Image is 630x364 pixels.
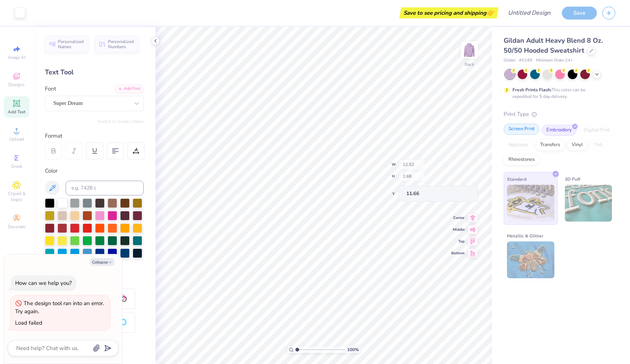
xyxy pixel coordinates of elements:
[565,175,580,183] span: 3D Puff
[542,125,577,136] div: Embroidery
[451,215,465,220] span: Center
[504,36,603,55] span: Gildan Adult Heavy Blend 8 Oz. 50/50 Hooded Sweatshirt
[15,279,72,287] div: How can we help you?
[45,167,144,175] div: Color
[507,185,554,222] img: Standard
[8,82,25,88] span: Designs
[98,119,144,124] button: Switch to Greek Letters
[108,39,134,49] span: Personalized Numbers
[8,109,25,115] span: Add Text
[347,346,359,353] span: 100 %
[465,61,474,68] div: Back
[486,8,494,17] span: 👉
[115,85,144,93] div: Add Font
[504,57,515,64] span: Gildan
[45,67,144,77] div: Text Tool
[565,185,612,222] img: 3D Puff
[590,139,607,151] div: Foil
[451,239,465,244] span: Top
[8,224,25,230] span: Decorate
[9,136,24,142] span: Upload
[15,300,104,315] div: The design tool ran into an error. Try again.
[401,7,497,18] div: Save to see pricing and shipping
[536,57,573,64] span: Minimum Order: 24 +
[504,124,539,135] div: Screen Print
[504,154,539,165] div: Rhinestones
[579,125,615,136] div: Digital Print
[512,86,603,100] div: This color can be expedited for 5 day delivery.
[90,258,115,266] button: Collapse
[45,132,144,140] div: Format
[462,43,477,57] img: Back
[502,6,556,20] input: Untitled Design
[535,139,565,151] div: Transfers
[519,57,532,64] span: # G185
[15,319,42,326] div: Load failed
[507,241,554,278] img: Metallic & Glitter
[8,54,25,60] span: Image AI
[11,163,22,169] span: Greek
[507,232,543,240] span: Metallic & Glitter
[66,181,144,195] input: e.g. 7428 c
[45,85,56,93] label: Font
[451,227,465,232] span: Middle
[507,175,526,183] span: Standard
[58,39,84,49] span: Personalized Names
[451,251,465,256] span: Bottom
[4,191,29,202] span: Clipart & logos
[567,139,588,151] div: Vinyl
[512,87,552,93] strong: Fresh Prints Flash:
[504,110,615,119] div: Print Type
[504,139,533,151] div: Applique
